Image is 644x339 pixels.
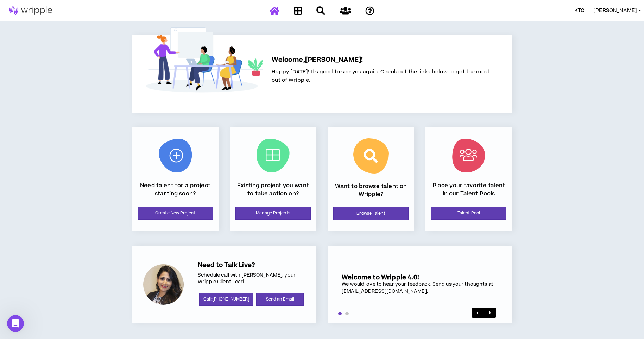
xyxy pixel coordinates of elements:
[138,182,213,198] p: Need talent for a project starting soon?
[198,272,305,286] p: Schedule call with [PERSON_NAME], your Wripple Client Lead.
[138,207,213,220] a: Create New Project
[257,139,290,172] img: Current Projects
[431,207,506,220] a: Talent Pool
[272,55,490,65] h5: Welcome, [PERSON_NAME] !
[272,68,490,84] span: Happy [DATE]! It's good to see you again. Check out the links below to get the most out of Wripple.
[256,293,304,306] a: Send an Email
[143,264,184,305] div: Kiran B.
[333,182,409,198] p: Want to browse talent on Wripple?
[235,182,311,198] p: Existing project you want to take action on?
[199,293,253,306] a: Call:[PHONE_NUMBER]
[7,315,24,332] iframe: Intercom live chat
[333,207,409,220] a: Browse Talent
[574,7,585,14] span: KTC
[342,274,498,281] h5: Welcome to Wripple 4.0!
[431,182,506,198] p: Place your favorite talent in our Talent Pools
[198,261,305,269] h5: Need to Talk Live?
[452,139,485,172] img: Talent Pool
[342,281,498,295] div: We would love to hear your feedback! Send us your thoughts at [EMAIL_ADDRESS][DOMAIN_NAME].
[159,139,192,172] img: New Project
[593,7,637,14] span: [PERSON_NAME]
[235,207,311,220] a: Manage Projects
